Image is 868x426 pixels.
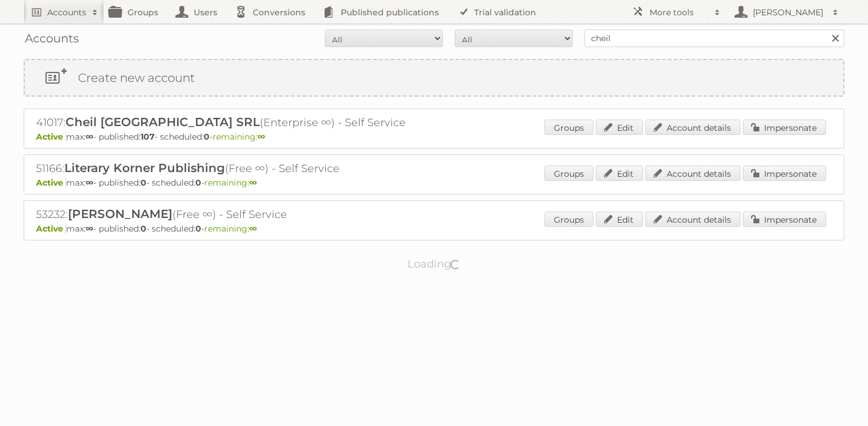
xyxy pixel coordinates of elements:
[68,207,172,221] span: [PERSON_NAME]
[544,166,593,181] a: Groups
[86,131,93,142] strong: ∞
[25,60,843,95] a: Create new account
[249,177,257,188] strong: ∞
[36,223,832,234] p: max: - published: - scheduled: -
[66,115,260,129] span: Cheil [GEOGRAPHIC_DATA] SRL
[141,131,155,142] strong: 107
[249,223,257,234] strong: ∞
[47,6,86,18] h2: Accounts
[141,177,146,188] strong: 0
[204,131,210,142] strong: 0
[204,223,257,234] span: remaining:
[743,120,826,135] a: Impersonate
[141,223,146,234] strong: 0
[195,223,201,234] strong: 0
[596,166,643,181] a: Edit
[36,161,449,176] h2: 51166: (Free ∞) - Self Service
[544,212,593,227] a: Groups
[544,120,593,135] a: Groups
[650,6,709,18] h2: More tools
[36,131,66,142] span: Active
[743,212,826,227] a: Impersonate
[86,177,93,188] strong: ∞
[64,161,225,175] span: Literary Korner Publishing
[36,223,66,234] span: Active
[750,6,827,18] h2: [PERSON_NAME]
[596,212,643,227] a: Edit
[36,207,449,222] h2: 53232: (Free ∞) - Self Service
[645,212,740,227] a: Account details
[204,177,257,188] span: remaining:
[86,223,93,234] strong: ∞
[36,131,832,142] p: max: - published: - scheduled: -
[370,252,498,276] p: Loading
[645,120,740,135] a: Account details
[596,120,643,135] a: Edit
[645,166,740,181] a: Account details
[743,166,826,181] a: Impersonate
[195,177,201,188] strong: 0
[36,177,66,188] span: Active
[257,131,265,142] strong: ∞
[213,131,265,142] span: remaining:
[36,177,832,188] p: max: - published: - scheduled: -
[36,115,449,130] h2: 41017: (Enterprise ∞) - Self Service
